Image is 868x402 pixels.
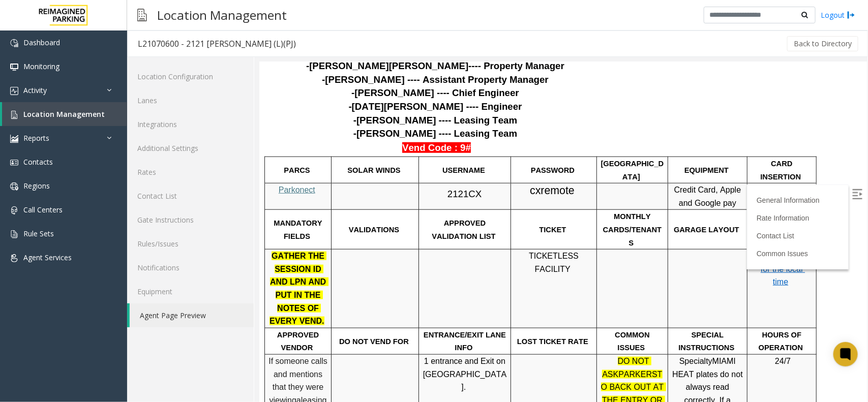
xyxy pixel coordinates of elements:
span: MANDATORY FIELDS [14,157,65,178]
span: If someone calls and mentions that they were viewing [9,295,70,343]
img: 'icon' [10,63,18,71]
span: SOLAR WINDS [88,104,141,112]
span: MONTHLY CARDS/TENANTS [344,150,403,184]
span: APPROVED VENDOR [18,269,62,290]
button: Back to Directory [787,36,858,51]
a: Rate Information [497,152,550,160]
img: Open/Close Sidebar Menu [593,127,603,137]
div: L21070600 - 2121 [PERSON_NAME] (L)(PJ) [138,37,296,50]
span: PARKERS [359,308,398,317]
img: 'icon' [10,230,18,238]
h3: Location Management [152,3,292,27]
span: a [37,334,42,343]
span: Activity [23,85,47,95]
a: Parkonect [19,123,56,132]
a: Logout [821,10,855,20]
span: -[PERSON_NAME] ---- Leasing Team [94,66,258,77]
span: VALIDATIONS [89,164,140,172]
img: logout [847,10,855,20]
img: 'icon' [10,111,18,119]
a: Common Issues [497,188,549,196]
span: 2121CX [188,127,222,137]
span: APPROVED VALIDATION LIST [172,157,236,178]
b: Vend Code : 9# [143,80,212,91]
a: Agent Page Preview [130,303,254,327]
a: Equipment [127,280,254,303]
span: -[PERSON_NAME] ---- Leasing Team [94,53,258,64]
span: Regions [23,181,50,191]
a: Gate Instructions [127,208,254,232]
span: 24/7 [516,295,531,303]
span: -[PERSON_NAME] ---- Assistant Property Manager [63,12,289,23]
span: SPECIAL INSTRUCTIONS [420,269,475,290]
span: Dashboard [23,38,60,47]
a: Contact List [127,184,254,208]
a: Notifications [127,256,254,280]
span: HOURS OF OPERATION [499,269,544,290]
span: EQUIPMENT [425,104,469,112]
img: 'icon' [10,159,18,167]
span: DO NOT ASK [343,295,392,317]
img: 'icon' [10,206,18,214]
a: Additional Settings [127,136,254,160]
span: Location Management [23,109,105,119]
span: Monitoring [23,61,59,71]
span: Credit Card, Apple and Google pay [415,123,484,145]
a: Location Configuration [127,65,254,88]
a: Integrations [127,112,254,136]
a: Contact List [497,170,535,178]
span: Reports [23,133,49,143]
a: Location Management [2,102,127,126]
span: COMMON ISSUES [355,269,392,290]
span: PASSWORD [272,104,315,112]
span: cxremote [271,122,315,135]
span: CARD INSERTION [501,98,542,119]
img: 'icon' [10,135,18,143]
span: GARAGE LAYOUT [414,164,480,172]
span: [GEOGRAPHIC_DATA] [342,98,405,119]
span: DO NOT VEND FOR [80,275,149,284]
img: 'icon' [10,182,18,191]
img: pageIcon [137,3,147,27]
img: 'icon' [10,39,18,47]
span: Call Centers [23,205,63,214]
span: Contacts [23,157,53,167]
a: Lanes [127,88,254,112]
span: USERNAME [183,104,226,112]
span: Agent Services [23,253,72,262]
span: TICKETLESS FACILITY [270,190,321,211]
span: TICKET [280,164,307,172]
a: Rules/Issues [127,232,254,256]
span: Specialty [420,295,453,303]
span: -[PERSON_NAME] ---- Chief Engineer [92,25,260,36]
span: ENTRANCE/EXIT LANE INFO [164,269,249,290]
span: PARCS [24,104,50,112]
img: 'icon' [10,87,18,95]
span: 1 entrance and Exit on [GEOGRAPHIC_DATA]. [164,295,249,329]
img: 'icon' [10,254,18,262]
a: Rates [127,160,254,184]
span: -[DATE][PERSON_NAME] ---- Engineer [89,39,262,50]
span: GATHER THE SESSION ID AND LPN AND PUT IN THE NOTES OF EVERY VEND. [10,190,69,263]
span: Rule Sets [23,229,54,238]
span: LOST TICKET RATE [258,275,329,284]
a: General Information [497,134,560,142]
